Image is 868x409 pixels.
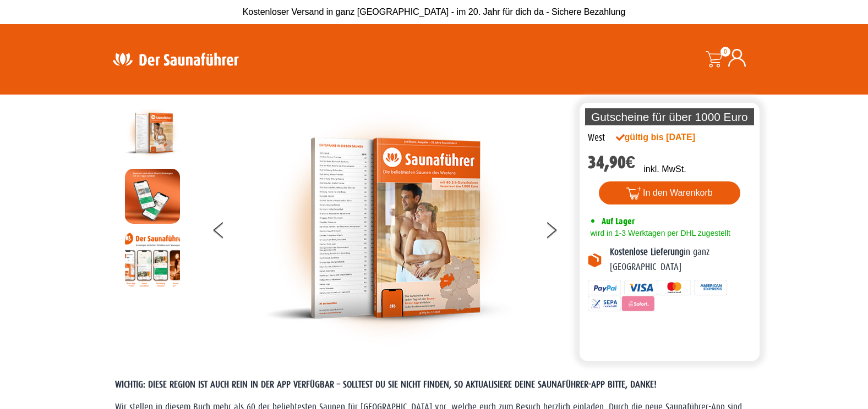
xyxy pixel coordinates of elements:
[243,7,626,16] span: Kostenloser Versand in ganz [GEOGRAPHIC_DATA] - im 20. Jahr für dich da - Sichere Bezahlung
[610,245,752,274] p: in ganz [GEOGRAPHIC_DATA]
[616,131,719,144] div: gültig bis [DATE]
[610,247,684,257] b: Kostenlose Lieferung
[125,232,180,287] img: Anleitung7tn
[125,106,180,161] img: der-saunafuehrer-2025-west
[588,229,730,237] span: wird in 1-3 Werktagen per DHL zugestellt
[588,131,605,145] div: West
[599,181,740,204] button: In den Warenkorb
[720,47,730,57] span: 0
[125,169,180,224] img: MOCKUP-iPhone_regional
[588,152,636,173] bdi: 34,90
[265,106,512,351] img: der-saunafuehrer-2025-west
[626,152,636,173] span: €
[115,379,657,390] span: WICHTIG: DIESE REGION IST AUCH REIN IN DER APP VERFÜGBAR – SOLLTEST DU SIE NICHT FINDEN, SO AKTUA...
[643,163,686,176] p: inkl. MwSt.
[602,216,635,226] span: Auf Lager
[585,108,755,125] p: Gutscheine für über 1000 Euro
